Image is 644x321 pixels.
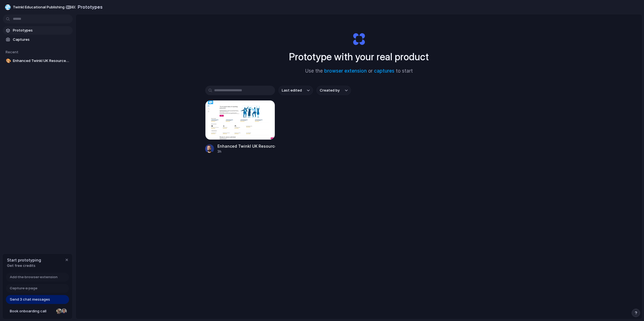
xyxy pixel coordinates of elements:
span: Capture a page [10,286,37,291]
div: Enhanced Twinkl UK Resources Page [217,143,275,149]
span: Prototypes [13,28,70,33]
h1: Prototype with your real product [289,49,429,64]
button: 🎨 [5,58,11,64]
span: Start prototyping [7,257,41,263]
div: Nicole Kubica [56,308,62,315]
span: Enhanced Twinkl UK Resources Page [13,58,70,64]
button: Last edited [278,86,313,95]
a: Captures [3,35,73,44]
span: Last edited [282,88,302,93]
span: Use the or to start [305,68,413,75]
span: Get free credits [7,263,41,269]
a: browser extension [324,68,367,74]
div: Christian Iacullo [61,308,67,315]
a: captures [374,68,394,74]
span: Recent [6,50,18,54]
h2: Prototypes [75,4,103,10]
a: Enhanced Twinkl UK Resources PageEnhanced Twinkl UK Resources Page3h [205,100,275,154]
a: Prototypes [3,26,73,35]
a: 🎨Enhanced Twinkl UK Resources Page [3,57,73,65]
a: Book onboarding call [6,307,69,316]
div: 🎨 [6,58,10,64]
span: Created by [320,88,340,93]
span: Twinkl Educational Publishing - [GEOGRAPHIC_DATA] [13,4,105,10]
span: Send 3 chat messages [10,297,50,302]
span: Book onboarding call [10,308,54,314]
span: Add the browser extension [10,274,58,280]
button: Created by [316,86,351,95]
span: Captures [13,37,70,42]
div: 3h [217,149,275,154]
button: Twinkl Educational Publishing - [GEOGRAPHIC_DATA] [3,3,113,12]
